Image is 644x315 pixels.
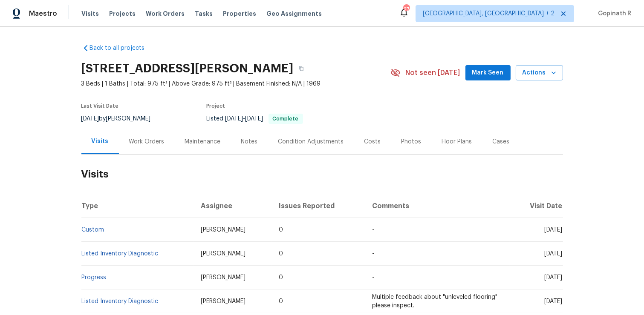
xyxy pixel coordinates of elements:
[81,44,163,52] a: Back to all projects
[129,137,165,146] div: Work Orders
[523,68,556,78] span: Actions
[81,116,99,122] span: [DATE]
[401,137,422,146] div: Photos
[81,114,161,124] div: by [PERSON_NAME]
[82,275,107,281] a: Progress
[82,298,159,304] a: Listed Inventory Diagnostic
[225,116,243,122] span: [DATE]
[201,251,245,257] span: [PERSON_NAME]
[82,227,104,233] a: Custom
[545,275,563,281] span: [DATE]
[545,251,563,257] span: [DATE]
[109,9,136,18] span: Projects
[516,65,563,81] button: Actions
[269,116,302,121] span: Complete
[294,61,309,76] button: Copy Address
[82,251,159,257] a: Listed Inventory Diagnostic
[279,251,283,257] span: 0
[278,137,344,146] div: Condition Adjustments
[81,64,294,73] h2: [STREET_ADDRESS][PERSON_NAME]
[241,137,258,146] div: Notes
[364,137,381,146] div: Costs
[266,9,322,18] span: Geo Assignments
[403,5,409,14] div: 27
[81,103,119,109] span: Last Visit Date
[406,69,460,77] span: Not seen [DATE]
[510,194,563,218] th: Visit Date
[207,116,303,122] span: Listed
[146,9,185,18] span: Work Orders
[92,137,109,146] div: Visits
[372,275,374,281] span: -
[81,9,99,18] span: Visits
[245,116,263,122] span: [DATE]
[372,227,374,233] span: -
[272,194,365,218] th: Issues Reported
[472,68,504,78] span: Mark Seen
[423,9,554,18] span: [GEOGRAPHIC_DATA], [GEOGRAPHIC_DATA] + 2
[195,11,213,17] span: Tasks
[545,227,563,233] span: [DATE]
[279,227,283,233] span: 0
[81,155,563,194] h2: Visits
[201,227,245,233] span: [PERSON_NAME]
[81,80,390,88] span: 3 Beds | 1 Baths | Total: 975 ft² | Above Grade: 975 ft² | Basement Finished: N/A | 1969
[372,251,374,257] span: -
[442,137,472,146] div: Floor Plans
[372,294,497,309] span: Multiple feedback about "unleveled flooring" please inspect.
[223,9,256,18] span: Properties
[225,116,263,122] span: -
[493,137,510,146] div: Cases
[279,275,283,281] span: 0
[201,298,245,304] span: [PERSON_NAME]
[545,298,563,304] span: [DATE]
[365,194,510,218] th: Comments
[194,194,272,218] th: Assignee
[185,137,221,146] div: Maintenance
[29,9,57,18] span: Maestro
[81,194,194,218] th: Type
[279,298,283,304] span: 0
[207,103,225,109] span: Project
[465,65,511,81] button: Mark Seen
[595,9,631,18] span: Gopinath R
[201,275,245,281] span: [PERSON_NAME]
